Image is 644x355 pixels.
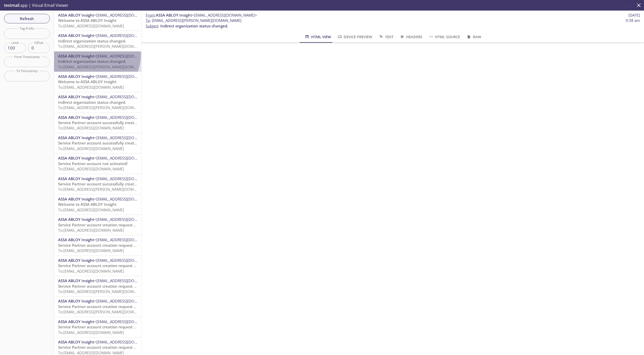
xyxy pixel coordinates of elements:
span: To: [EMAIL_ADDRESS][DOMAIN_NAME] [58,166,124,171]
span: ASSA ABLOY Insight [156,13,192,18]
span: To: [EMAIL_ADDRESS][PERSON_NAME][DOMAIN_NAME] [58,309,153,314]
span: Headers [399,34,422,40]
span: ASSA ABLOY Insight [58,196,94,201]
div: ASSA ABLOY Insight<[EMAIL_ADDRESS][DOMAIN_NAME]>Service Partner account not activated!To:[EMAIL_A... [54,154,141,174]
span: ASSA ABLOY Insight [58,319,94,324]
div: ASSA ABLOY Insight<[EMAIL_ADDRESS][DOMAIN_NAME]>Welcome to ASSA ABLOY InsightTo:[EMAIL_ADDRESS][D... [54,11,141,31]
span: Service Partner account creation request pending approval [58,222,165,227]
span: <[EMAIL_ADDRESS][DOMAIN_NAME]> [94,278,159,283]
span: Welcome to ASSA ABLOY Insight [58,79,116,84]
span: ASSA ABLOY Insight [58,339,94,344]
span: To: [EMAIL_ADDRESS][PERSON_NAME][DOMAIN_NAME] [58,64,153,69]
div: ASSA ABLOY Insight<[EMAIL_ADDRESS][DOMAIN_NAME]>Welcome to ASSA ABLOY InsightTo:[EMAIL_ADDRESS][D... [54,72,141,92]
div: ASSA ABLOY Insight<[EMAIL_ADDRESS][DOMAIN_NAME]>Service Partner account successfully created!To:[... [54,133,141,153]
span: <[EMAIL_ADDRESS][DOMAIN_NAME]> [94,319,159,324]
span: To: [EMAIL_ADDRESS][DOMAIN_NAME] [58,330,124,335]
span: To: [EMAIL_ADDRESS][DOMAIN_NAME] [58,248,124,253]
span: To: [EMAIL_ADDRESS][DOMAIN_NAME] [58,23,124,28]
span: ASSA ABLOY Insight [58,278,94,283]
div: ASSA ABLOY Insight<[EMAIL_ADDRESS][DOMAIN_NAME]>Service Partner account successfully created!To:[... [54,113,141,133]
span: To: [EMAIL_ADDRESS][DOMAIN_NAME] [58,207,124,212]
div: ASSA ABLOY Insight<[EMAIL_ADDRESS][DOMAIN_NAME]>Service Partner account successfully created!To:[... [54,174,141,194]
div: ASSA ABLOY Insight<[EMAIL_ADDRESS][DOMAIN_NAME]>Service Partner account creation request submitte... [54,256,141,276]
span: : [146,13,257,18]
span: <[EMAIL_ADDRESS][DOMAIN_NAME]> [94,74,159,79]
span: Service Partner account not activated! [58,161,128,166]
span: ASSA ABLOY Insight [58,135,94,140]
span: Raw [466,34,481,40]
div: ASSA ABLOY Insight<[EMAIL_ADDRESS][DOMAIN_NAME]>Indirect organization status changed.To:[EMAIL_AD... [54,52,141,72]
span: : [EMAIL_ADDRESS][PERSON_NAME][DOMAIN_NAME] [146,18,242,23]
span: ASSA ABLOY Insight [58,13,94,18]
span: To: [EMAIL_ADDRESS][DOMAIN_NAME] [58,269,124,274]
span: <[EMAIL_ADDRESS][DOMAIN_NAME]> [94,196,159,201]
span: Indirect organization status changed. [160,23,228,28]
span: <[EMAIL_ADDRESS][DOMAIN_NAME]> [94,298,159,303]
div: ASSA ABLOY Insight<[EMAIL_ADDRESS][DOMAIN_NAME]>Indirect organization status changed.To:[EMAIL_AD... [54,92,141,112]
div: ASSA ABLOY Insight<[EMAIL_ADDRESS][DOMAIN_NAME]>Indirect organization status changed.To:[EMAIL_AD... [54,31,141,51]
span: 9:38 am [626,18,640,23]
span: Service Partner account creation request pending approval [58,304,165,309]
span: <[EMAIL_ADDRESS][DOMAIN_NAME]> [94,115,159,120]
span: <[EMAIL_ADDRESS][DOMAIN_NAME]> [94,135,159,140]
span: Service Partner account creation request submitted [58,243,152,248]
span: To: [EMAIL_ADDRESS][DOMAIN_NAME] [58,125,124,130]
span: ASSA ABLOY Insight [58,54,94,59]
span: Indirect organization status changed. [58,100,126,105]
span: <[EMAIL_ADDRESS][DOMAIN_NAME]> [94,13,159,18]
span: Refresh [8,15,46,22]
div: ASSA ABLOY Insight<[EMAIL_ADDRESS][DOMAIN_NAME]>Service Partner account creation request pending ... [54,276,141,296]
span: <[EMAIL_ADDRESS][DOMAIN_NAME]> [94,54,159,59]
span: ASSA ABLOY Insight [58,237,94,242]
span: <[EMAIL_ADDRESS][DOMAIN_NAME]> [94,339,159,344]
div: ASSA ABLOY Insight<[EMAIL_ADDRESS][DOMAIN_NAME]>Service Partner account creation request submitte... [54,317,141,337]
span: ASSA ABLOY Insight [58,115,94,120]
span: Indirect organization status changed. [58,38,126,43]
span: ASSA ABLOY Insight [58,298,94,303]
span: Device Preview [337,34,372,40]
span: [DATE] [628,13,640,18]
span: ASSA ABLOY Insight [58,156,94,161]
div: ASSA ABLOY Insight<[EMAIL_ADDRESS][DOMAIN_NAME]>Service Partner account creation request pending ... [54,215,141,235]
span: <[EMAIL_ADDRESS][DOMAIN_NAME]> [94,237,159,242]
span: HTML Source [428,34,460,40]
button: Refresh [4,14,50,23]
span: ASSA ABLOY Insight [58,74,94,79]
div: ASSA ABLOY Insight<[EMAIL_ADDRESS][DOMAIN_NAME]>Service Partner account creation request pending ... [54,296,141,317]
span: To: [EMAIL_ADDRESS][PERSON_NAME][DOMAIN_NAME] [58,44,153,49]
span: <[EMAIL_ADDRESS][DOMAIN_NAME]> [94,94,159,99]
span: <[EMAIL_ADDRESS][DOMAIN_NAME]> [94,156,159,161]
p: : [146,18,640,29]
span: ASSA ABLOY Insight [58,176,94,181]
span: <[EMAIL_ADDRESS][DOMAIN_NAME]> [94,33,159,38]
span: Service Partner account successfully created! [58,181,140,186]
span: HTML View [304,34,331,40]
div: ASSA ABLOY Insight<[EMAIL_ADDRESS][DOMAIN_NAME]>Welcome to ASSA ABLOY InsightTo:[EMAIL_ADDRESS][D... [54,194,141,215]
span: To: [EMAIL_ADDRESS][DOMAIN_NAME] [58,146,124,151]
span: To: [EMAIL_ADDRESS][PERSON_NAME][DOMAIN_NAME] [58,289,153,294]
span: Service Partner account creation request pending approval [58,345,165,350]
span: Service Partner account creation request submitted [58,263,152,268]
span: <[EMAIL_ADDRESS][DOMAIN_NAME]> [94,217,159,222]
span: <[EMAIL_ADDRESS][DOMAIN_NAME]> [94,176,159,181]
span: testmail [4,3,19,8]
span: <[EMAIL_ADDRESS][DOMAIN_NAME]> [192,13,257,18]
span: To: [EMAIL_ADDRESS][PERSON_NAME][DOMAIN_NAME] [58,105,153,110]
span: To [146,18,150,23]
span: Subject [146,23,158,28]
span: Service Partner account creation request pending approval [58,284,165,289]
span: Service Partner account successfully created! [58,120,140,125]
span: Welcome to ASSA ABLOY Insight [58,18,116,23]
span: ASSA ABLOY Insight [58,94,94,99]
span: <[EMAIL_ADDRESS][DOMAIN_NAME]> [94,258,159,263]
span: Service Partner account creation request submitted [58,324,152,329]
span: To: [EMAIL_ADDRESS][DOMAIN_NAME] [58,85,124,90]
span: ASSA ABLOY Insight [58,33,94,38]
span: Indirect organization status changed. [58,59,126,64]
div: ASSA ABLOY Insight<[EMAIL_ADDRESS][DOMAIN_NAME]>Service Partner account creation request submitte... [54,235,141,255]
span: To: [EMAIL_ADDRESS][DOMAIN_NAME] [58,228,124,233]
span: To: [EMAIL_ADDRESS][PERSON_NAME][DOMAIN_NAME] [58,187,153,192]
span: ASSA ABLOY Insight [58,217,94,222]
span: From [146,13,155,18]
span: Service Partner account successfully created! [58,140,140,145]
